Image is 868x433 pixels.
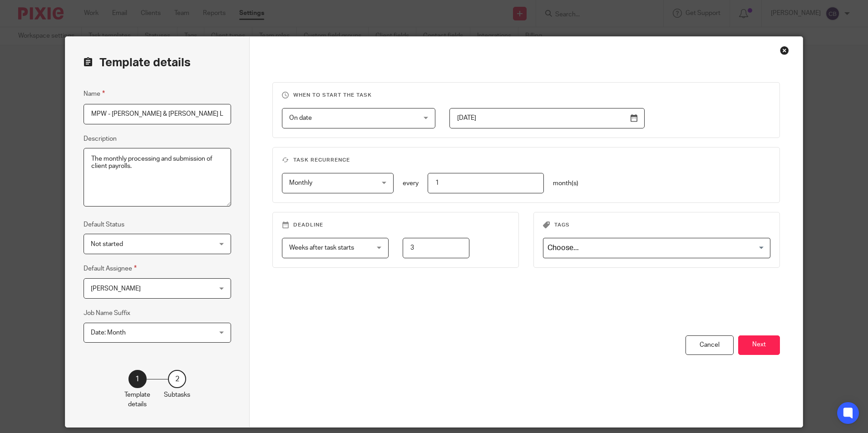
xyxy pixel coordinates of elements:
h2: Template details [84,55,191,70]
label: Job Name Suffix [84,309,130,318]
p: every [403,179,419,188]
button: Next [738,335,780,355]
span: Not started [91,241,123,247]
div: Cancel [686,335,734,355]
label: Description [84,134,117,143]
div: Search for option [543,238,770,258]
div: 2 [168,370,186,388]
h3: Deadline [282,221,509,229]
label: Default Status [84,220,124,229]
span: Date: Month [91,330,126,336]
span: Monthly [289,180,312,186]
h3: Task recurrence [282,157,770,164]
span: month(s) [553,180,578,187]
h3: When to start the task [282,92,770,99]
input: Use the arrow keys to pick a date [449,108,645,128]
input: Search for option [544,240,765,256]
h3: Tags [543,221,770,229]
label: Default Assignee [84,263,137,274]
span: [PERSON_NAME] [91,285,141,292]
div: 1 [128,370,147,388]
span: On date [289,115,312,121]
p: Subtasks [164,390,190,399]
textarea: The monthly processing and submission of client payrolls. [84,148,231,207]
div: Close this dialog window [780,46,789,55]
p: Template details [124,390,150,409]
span: Weeks after task starts [289,245,354,251]
label: Name [84,89,105,99]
